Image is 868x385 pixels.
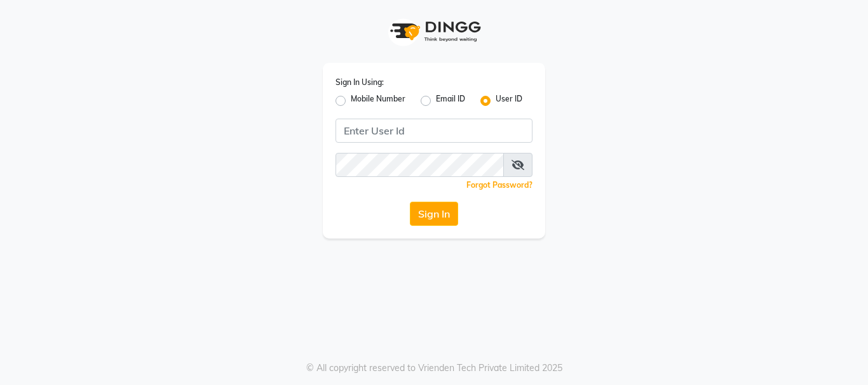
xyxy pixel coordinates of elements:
[410,202,458,226] button: Sign In
[336,77,384,88] label: Sign In Using:
[466,180,532,190] a: Forgot Password?
[496,93,522,108] label: User ID
[351,93,405,108] label: Mobile Number
[336,119,532,143] input: Username
[436,93,465,108] label: Email ID
[383,13,485,50] img: logo1.svg
[336,153,504,177] input: Username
